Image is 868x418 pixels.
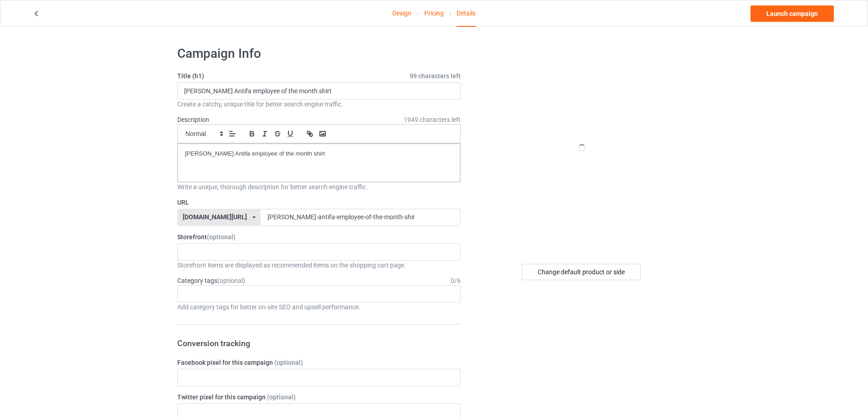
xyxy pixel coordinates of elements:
[177,71,461,81] label: Title (h1)
[404,115,461,124] span: 1949 characters left
[177,338,461,348] h3: Conversion tracking
[217,277,245,284] span: (optional)
[177,261,461,270] div: Storefront items are displayed as recommended items on the shopping cart page.
[177,393,461,402] label: Twitter pixel for this campaign
[522,264,641,280] div: Change default product or side
[457,0,476,27] div: Details
[177,116,209,123] label: Description
[392,0,411,26] a: Design
[267,393,296,401] span: (optional)
[177,100,461,109] div: Create a catchy, unique title for better search engine traffic.
[183,214,247,220] div: [DOMAIN_NAME][URL]
[177,276,245,285] label: Category tags
[177,198,461,207] label: URL
[274,359,303,366] span: (optional)
[177,45,461,62] h1: Campaign Info
[177,302,461,312] div: Add category tags for better on-site SEO and upsell performance.
[177,232,461,242] label: Storefront
[750,5,834,22] a: Launch campaign
[410,71,461,81] span: 99 characters left
[185,150,453,158] p: [PERSON_NAME] Antifa employee of the month shirt
[177,358,461,367] label: Facebook pixel for this campaign
[177,182,461,191] div: Write a unique, thorough description for better search engine traffic.
[451,276,461,285] div: 0 / 6
[424,0,444,26] a: Pricing
[207,233,236,241] span: (optional)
